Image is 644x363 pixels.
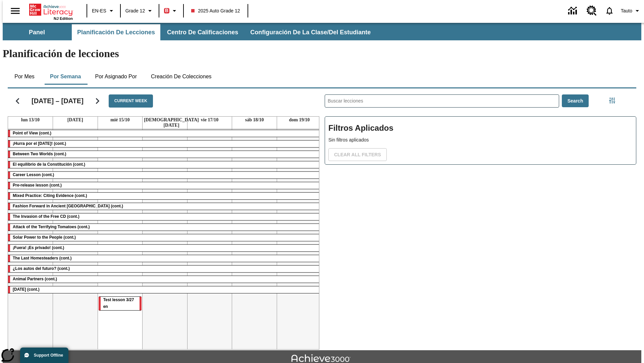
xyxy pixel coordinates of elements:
[89,5,118,17] button: Language: EN-ES, Selecciona un idioma
[72,24,160,40] button: Planificación de lecciones
[621,7,632,14] span: Tauto
[8,161,322,168] div: El equilibrio de la Constitución (cont.)
[8,276,322,283] div: Animal Partners (cont.)
[90,69,142,85] button: Por asignado por
[319,86,636,350] div: Search
[99,297,142,310] div: Test lesson 3/27 en
[89,92,106,110] button: Seguir
[8,172,322,178] div: Career Lesson (cont.)
[3,23,641,40] div: Subbarra de navegación
[8,130,322,137] div: Point of View (cont.)
[13,162,85,167] span: El equilibrio de la Constitución (cont.)
[29,2,73,21] div: Portada
[8,255,322,262] div: The Last Homesteaders (cont.)
[146,69,217,85] button: Creación de colecciones
[288,117,311,123] a: 19 de octubre de 2025
[13,266,70,271] span: ¿Los autos del futuro? (cont.)
[109,94,153,108] button: Current Week
[34,353,63,358] span: Support Offline
[20,117,41,123] a: 13 de octubre de 2025
[8,182,322,189] div: Pre-release lesson (cont.)
[5,1,25,21] button: Abrir el menú lateral
[29,3,73,16] a: Portada
[601,2,618,19] a: Notificaciones
[13,287,40,292] span: Día del Trabajo (cont.)
[162,24,244,40] button: Centro de calificaciones
[8,151,322,158] div: Between Two Worlds (cont.)
[8,224,322,231] div: Attack of the Terrifying Tomatoes (cont.)
[13,214,79,219] span: The Invasion of the Free CD (cont.)
[103,297,134,309] span: Test lesson 3/27 en
[3,24,70,40] button: Panel
[109,117,131,123] a: 15 de octubre de 2025
[77,29,155,36] span: Planificación de lecciones
[564,2,583,20] a: Centro de información
[328,136,633,144] p: Sin filtros aplicados
[605,94,619,107] button: Menú lateral de filtros
[325,95,559,107] input: Buscar lecciones
[13,152,66,156] span: Between Two Worlds (cont.)
[245,24,376,40] button: Configuración de la clase/del estudiante
[250,29,371,36] span: Configuración de la clase/del estudiante
[29,29,45,36] span: Panel
[13,204,123,208] span: Fashion Forward in Ancient Rome (cont.)
[583,2,601,20] a: Centro de recursos, Se abrirá en una pestaña nueva.
[123,5,157,17] button: Grado: Grade 12, Elige un grado
[8,234,322,241] div: Solar Power to the People (cont.)
[8,213,322,220] div: The Invasion of the Free CD (cont.)
[8,266,322,272] div: ¿Los autos del futuro? (cont.)
[3,47,641,60] h1: Planificación de lecciones
[66,117,85,123] a: 14 de octubre de 2025
[8,245,322,251] div: ¡Fuera! ¡Es privado! (cont.)
[8,140,322,147] div: ¡Hurra por el Día de la Constitución! (cont.)
[3,24,377,40] div: Subbarra de navegación
[9,92,26,110] button: Regresar
[8,193,322,199] div: Mixed Practice: Citing Evidence (cont.)
[8,69,41,85] button: Por mes
[20,348,68,363] button: Support Offline
[167,29,238,36] span: Centro de calificaciones
[2,86,319,350] div: Calendario
[13,183,62,188] span: Pre-release lesson (cont.)
[562,94,589,108] button: Search
[13,245,64,250] span: ¡Fuera! ¡Es privado! (cont.)
[143,117,200,129] a: 16 de octubre de 2025
[191,7,240,14] span: 2025 Auto Grade 12
[200,117,220,123] a: 17 de octubre de 2025
[328,120,633,136] h2: Filtros Aplicados
[161,5,181,17] button: Boost El color de la clase es rojo. Cambiar el color de la clase.
[54,16,73,21] span: NJ Edition
[13,141,66,146] span: ¡Hurra por el Día de la Constitución! (cont.)
[13,277,57,281] span: Animal Partners (cont.)
[13,172,54,177] span: Career Lesson (cont.)
[8,286,322,293] div: Día del Trabajo (cont.)
[92,7,106,14] span: EN-ES
[32,97,84,105] h2: [DATE] – [DATE]
[13,235,76,240] span: Solar Power to the People (cont.)
[125,7,145,14] span: Grade 12
[244,117,265,123] a: 18 de octubre de 2025
[13,193,87,198] span: Mixed Practice: Citing Evidence (cont.)
[8,203,322,210] div: Fashion Forward in Ancient Rome (cont.)
[13,131,51,135] span: Point of View (cont.)
[45,69,86,85] button: Por semana
[13,225,90,229] span: Attack of the Terrifying Tomatoes (cont.)
[165,6,168,15] span: B
[618,5,644,17] button: Perfil/Configuración
[13,256,71,260] span: The Last Homesteaders (cont.)
[325,116,636,165] div: Filtros Aplicados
